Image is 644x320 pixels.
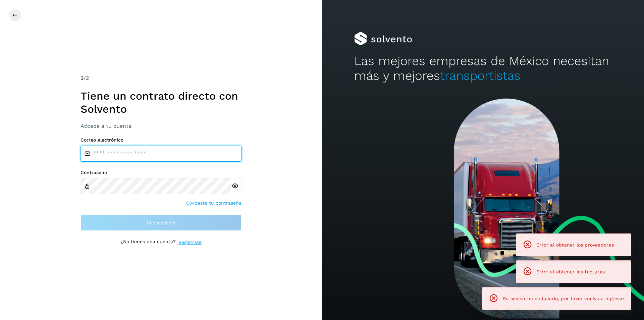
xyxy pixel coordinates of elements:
h3: Accede a tu cuenta [80,123,241,129]
button: Inicia sesión [80,215,241,231]
h2: Las mejores empresas de México necesitan más y mejores [354,54,612,84]
label: Contraseña [80,170,241,175]
h1: Tiene un contrato directo con Solvento [80,90,241,115]
p: ¿No tienes una cuenta? [120,239,176,246]
label: Correo electrónico [80,137,241,143]
div: /2 [80,74,241,82]
a: Regístrate [178,239,202,246]
span: Su sesión ha caducado, por favor vuelva a ingresar. [503,296,626,301]
span: Error al obtener los proveedores [536,242,614,248]
span: Inicia sesión [147,220,175,225]
span: 2 [80,75,84,81]
span: transportistas [440,68,521,83]
a: Olvidaste tu contraseña [186,200,241,207]
span: Error al obtener las facturas [536,269,605,274]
